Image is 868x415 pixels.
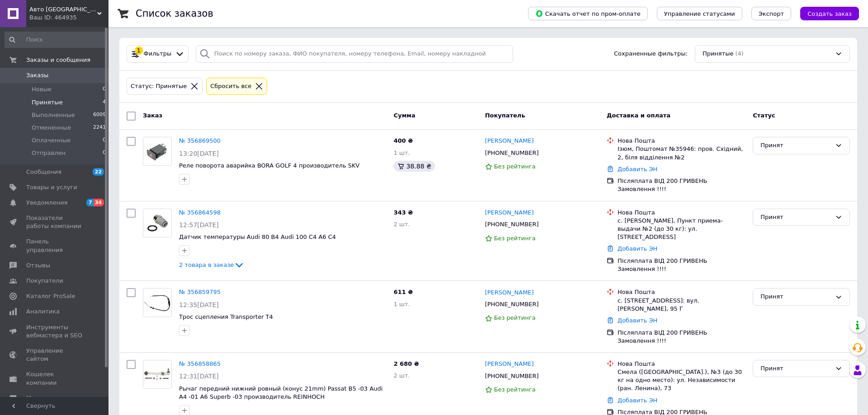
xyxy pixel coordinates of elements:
a: [PERSON_NAME] [485,360,534,368]
img: Фото товару [143,365,171,384]
div: 1 [135,47,143,55]
span: 1 шт. [394,149,410,156]
div: Нова Пошта [618,209,745,217]
div: Нова Пошта [618,137,745,145]
img: Фото товару [143,213,171,233]
span: 0 [103,136,106,145]
button: Скачать отчет по пром-оплате [528,7,648,20]
span: Каталог ProSale [26,292,75,300]
div: Статус: Принятые [129,82,189,91]
span: 0 [103,149,106,157]
span: 12:57[DATE] [179,221,219,228]
span: 13:20[DATE] [179,150,219,157]
span: Отмененные [32,124,71,132]
span: Без рейтинга [494,386,536,393]
a: Создать заказ [791,10,859,17]
span: 343 ₴ [394,209,413,216]
div: [PHONE_NUMBER] [483,370,541,382]
span: 0 [103,85,106,93]
div: с. [STREET_ADDRESS]: вул. [PERSON_NAME], 95 Г [618,297,745,313]
img: Фото товару [143,140,171,163]
span: 2 шт. [394,372,410,379]
span: Оплаченные [32,136,71,145]
div: Післяплата ВІД 200 ГРИВЕНЬ Замовлення !!!! [618,329,745,345]
span: Инструменты вебмастера и SEO [26,323,84,340]
span: Управление сайтом [26,347,84,363]
a: 2 товара в заказе [179,261,245,268]
span: 2 товара в заказе [179,261,234,268]
div: Принят [760,364,831,373]
span: Сообщения [26,168,61,176]
div: Сбросить все [208,82,253,91]
a: № 356859795 [179,289,221,295]
a: Добавить ЭН [618,166,657,173]
span: Создать заказ [807,10,852,17]
input: Поиск по номеру заказа, ФИО покупателя, номеру телефона, Email, номеру накладной [196,45,513,63]
span: Заказ [143,112,162,119]
a: Добавить ЭН [618,317,657,324]
input: Поиск [5,32,107,48]
div: Ізюм, Поштомат №35946: пров. Східний, 2, біля відділення №2 [618,145,745,161]
span: 4 [103,98,106,107]
span: Заказы и сообщения [26,56,90,64]
span: Экспорт [759,10,784,17]
a: Фото товару [143,360,172,389]
a: № 356864598 [179,209,221,216]
span: 12:31[DATE] [179,373,219,380]
a: Добавить ЭН [618,397,657,404]
a: Датчик температуры Audi 80 B4 Audi 100 C4 A6 C4 [179,233,336,240]
span: Фильтры [144,50,172,58]
span: Уведомления [26,199,67,207]
span: Без рейтинга [494,314,536,321]
span: Сумма [394,112,415,119]
div: Нова Пошта [618,360,745,368]
div: Смела ([GEOGRAPHIC_DATA].), №3 (до 30 кг на одно место): ул. Независимости (ран. Ленина), 73 [618,368,745,393]
button: Экспорт [751,7,791,20]
span: Принятые [703,50,734,58]
span: Панель управления [26,238,84,254]
h1: Список заказов [136,8,213,19]
span: 22 [93,168,104,176]
span: Аналитика [26,308,60,316]
span: Новые [32,85,52,93]
a: [PERSON_NAME] [485,137,534,145]
span: Авто Одесса [29,5,97,14]
span: Выполненные [32,111,75,119]
span: Сохраненные фильтры: [614,50,688,58]
span: Отправлен [32,149,66,157]
div: 38.88 ₴ [394,161,435,172]
span: 2 шт. [394,221,410,228]
button: Создать заказ [800,7,859,20]
div: с. [PERSON_NAME], Пункт приема-выдачи №2 (до 30 кг): ул. [STREET_ADDRESS] [618,217,745,242]
span: 7 [86,199,94,206]
span: 12:35[DATE] [179,301,219,308]
button: Управление статусами [657,7,742,20]
span: (4) [736,50,744,57]
span: Покупатель [485,112,525,119]
span: Без рейтинга [494,235,536,242]
span: Без рейтинга [494,163,536,170]
span: Покупатели [26,277,63,285]
span: Показатели работы компании [26,214,84,230]
span: Заказы [26,71,48,79]
span: 611 ₴ [394,289,413,295]
a: Рычаг передний нижний ровный (конус 21mm) Passat B5 -03 Audi A4 -01 A6 Superb -03 производитель R... [179,385,382,401]
a: Фото товару [143,137,172,166]
a: Добавить ЭН [618,245,657,252]
span: Управление статусами [664,10,735,17]
span: Товары и услуги [26,183,77,191]
div: [PHONE_NUMBER] [483,147,541,159]
div: Принят [760,141,831,150]
a: Реле поворота аварийка BORA GOLF 4 производитель SKV [179,162,359,169]
a: [PERSON_NAME] [485,209,534,217]
a: Фото товару [143,288,172,317]
span: Статус [753,112,775,119]
div: Ваш ID: 464935 [29,14,108,22]
div: [PHONE_NUMBER] [483,219,541,230]
div: [PHONE_NUMBER] [483,298,541,310]
a: Трос сцепления Transporter T4 [179,313,273,320]
span: Доставка и оплата [607,112,670,119]
a: № 356858865 [179,360,221,367]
